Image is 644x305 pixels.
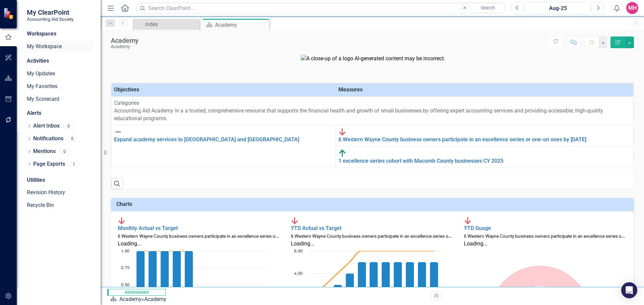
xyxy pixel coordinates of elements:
div: Loading... [464,240,627,248]
small: Accounting Aid Society [27,16,73,22]
div: 0 [63,123,74,129]
div: Loading... [291,240,454,248]
a: Notifications [33,135,63,143]
img: A close-up of a logo AI-generated content may be incorrect. [301,55,445,63]
td: Double-Click to Edit Right Click for Context Menu [111,125,336,168]
input: Search ClearPoint... [136,2,506,14]
button: Search [471,3,504,13]
div: Academy [111,44,139,49]
a: 6 Western Wayne County business owners participate in an excellence series or one-on ones by [DATE] [338,136,586,143]
img: ClearPoint Strategy [3,7,16,20]
a: My Scorecard [27,95,94,103]
span: Administrator [107,289,166,296]
span: Accounting Aid Academy in a a trusted, comprehensive resource that supports the financial health ... [114,107,603,122]
button: MH [626,2,638,14]
text: 4.00 [294,272,303,276]
div: Categories [114,99,631,107]
img: Below Plan [338,128,346,136]
a: 1 excellence series cohort with Macomb County businesses CY 2025 [338,158,503,164]
button: Aug-25 [526,2,590,14]
div: index [145,20,198,28]
a: Mentions [33,148,56,155]
td: Double-Click to Edit Right Click for Context Menu [336,125,634,147]
td: Double-Click to Edit [111,96,634,125]
text: 0.75 [121,266,129,270]
a: My Workspace [27,43,94,51]
span: Search [481,5,495,10]
h3: Charts [116,201,631,207]
div: 0 [67,136,77,142]
div: Academy [215,21,268,29]
a: YTD Guage [464,225,491,231]
img: Below Plan [464,217,472,225]
td: Double-Click to Edit Right Click for Context Menu [336,147,634,168]
img: Above Target [338,149,346,157]
div: Academy [144,296,166,302]
div: Alerts [27,109,94,117]
div: » [110,296,169,303]
div: Workspaces [27,30,56,38]
a: Expand academy services to [GEOGRAPHIC_DATA] and [GEOGRAPHIC_DATA] [114,136,299,143]
a: My Updates [27,70,94,78]
div: Loading... [118,240,281,248]
a: Recycle Bin [27,202,94,209]
img: Below Plan [118,217,126,225]
img: Not Defined [114,128,122,136]
a: Monthly Actual vs Target [118,225,178,231]
div: Utilities [27,176,94,184]
a: index [134,20,198,28]
div: Aug-25 [528,4,588,12]
img: Below Plan [291,217,299,225]
a: YTD Actual vs Target [291,225,341,231]
a: Page Exports [33,160,65,168]
small: 6 Western Wayne County business owners participate in an excellence series or one-on ones by [DATE] [291,233,497,239]
small: 6 Western Wayne County business owners participate in an excellence series or one-on ones by [DATE] [118,233,324,239]
div: Measures [338,86,631,94]
div: Objectives [114,86,333,94]
div: 0 [59,149,70,154]
div: Academy [111,37,139,44]
div: Activities [27,57,94,65]
text: 6.00 [294,249,303,253]
a: Academy [119,296,142,302]
div: 1 [68,161,79,167]
text: 1.00 [121,249,129,253]
a: Alert Inbox [33,122,60,130]
a: Revision History [27,189,94,197]
span: My ClearPoint [27,8,73,16]
text: 0.50 [121,283,129,287]
div: Open Intercom Messenger [621,282,637,298]
a: My Favorites [27,83,94,90]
